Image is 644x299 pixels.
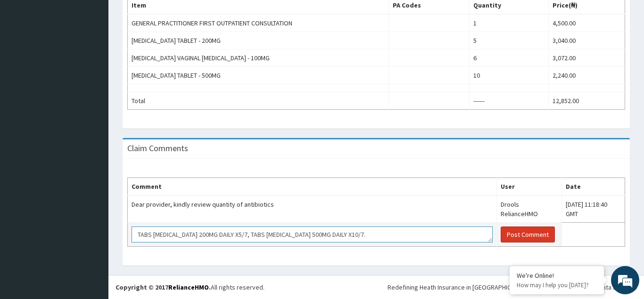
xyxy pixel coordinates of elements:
th: Comment [128,178,497,196]
td: 5 [469,32,548,49]
img: d_794563401_company_1708531726252_794563401 [17,47,38,71]
td: [MEDICAL_DATA] TABLET - 500MG [128,67,389,84]
div: Redefining Heath Insurance in [GEOGRAPHIC_DATA] using Telemedicine and Data Science! [388,283,637,292]
div: Chat with us now [49,53,158,65]
td: ------ [469,92,548,110]
td: [DATE] 11:18:40 GMT [562,195,625,223]
a: RelianceHMO [168,283,209,291]
p: How may I help you today? [517,281,597,289]
td: Total [128,92,389,110]
textarea: Type your message and hit 'Enter' [5,199,180,232]
td: [MEDICAL_DATA] VAGINAL [MEDICAL_DATA] - 100MG [128,49,389,67]
th: User [497,178,562,196]
div: We're Online! [517,271,597,280]
td: 3,072.00 [549,49,625,67]
span: We're online! [55,89,130,185]
th: Date [562,178,625,196]
button: Post Comment [501,226,555,242]
td: 2,240.00 [549,67,625,84]
footer: All rights reserved. [108,275,644,299]
td: 1 [469,14,548,32]
td: 10 [469,67,548,84]
textarea: TABS [MEDICAL_DATA] 200MG DAILY X5/7, TABS [MEDICAL_DATA] 500MG DAILY X10/7. [132,226,493,242]
td: Dear provider, kindly review quantity of antibiotics [128,195,497,223]
td: [MEDICAL_DATA] TABLET - 200MG [128,32,389,49]
td: GENERAL PRACTITIONER FIRST OUTPATIENT CONSULTATION [128,14,389,32]
h3: Claim Comments [127,144,188,153]
td: 3,040.00 [549,32,625,49]
td: 12,852.00 [549,92,625,110]
td: 4,500.00 [549,14,625,32]
td: 6 [469,49,548,67]
td: Drools RelianceHMO [497,195,562,223]
strong: Copyright © 2017 . [116,283,211,291]
div: Minimize live chat window [155,5,177,27]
